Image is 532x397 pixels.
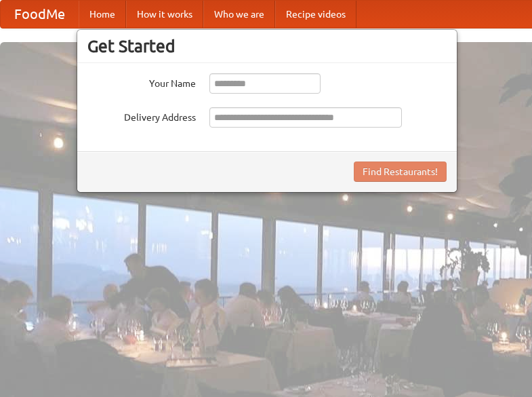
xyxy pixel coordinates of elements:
[87,73,196,90] label: Your Name
[87,107,196,124] label: Delivery Address
[79,1,126,28] a: Home
[203,1,275,28] a: Who we are
[354,162,447,182] button: Find Restaurants!
[1,1,79,28] a: FoodMe
[126,1,203,28] a: How it works
[275,1,356,28] a: Recipe videos
[87,36,447,56] h3: Get Started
